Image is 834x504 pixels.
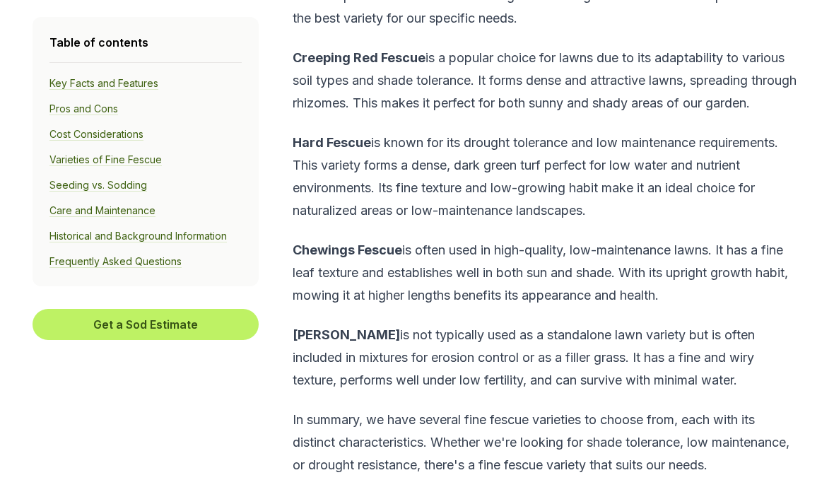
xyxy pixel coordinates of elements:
a: Varieties of Fine Fescue [49,153,162,166]
p: is not typically used as a standalone lawn variety but is often included in mixtures for erosion ... [293,324,798,392]
a: Historical and Background Information [49,230,227,242]
a: Key Facts and Features [49,77,158,90]
p: is known for its drought tolerance and low maintenance requirements. This variety forms a dense, ... [293,132,798,223]
p: is a popular choice for lawns due to its adaptability to various soil types and shade tolerance. ... [293,47,798,115]
a: Care and Maintenance [49,204,155,217]
h4: Table of contents [49,34,242,51]
b: [PERSON_NAME] [293,328,400,343]
b: Creeping Red Fescue [293,51,425,66]
a: Seeding vs. Sodding [49,179,147,192]
a: Frequently Asked Questions [49,255,182,268]
p: is often used in high-quality, low-maintenance lawns. It has a fine leaf texture and establishes ... [293,240,798,307]
button: Get a Sod Estimate [33,309,259,340]
a: Cost Considerations [49,128,143,141]
a: Pros and Cons [49,102,118,115]
b: Hard Fescue [293,136,371,151]
b: Chewings Fescue [293,243,402,258]
p: In summary, we have several fine fescue varieties to choose from, each with its distinct characte... [293,409,798,477]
